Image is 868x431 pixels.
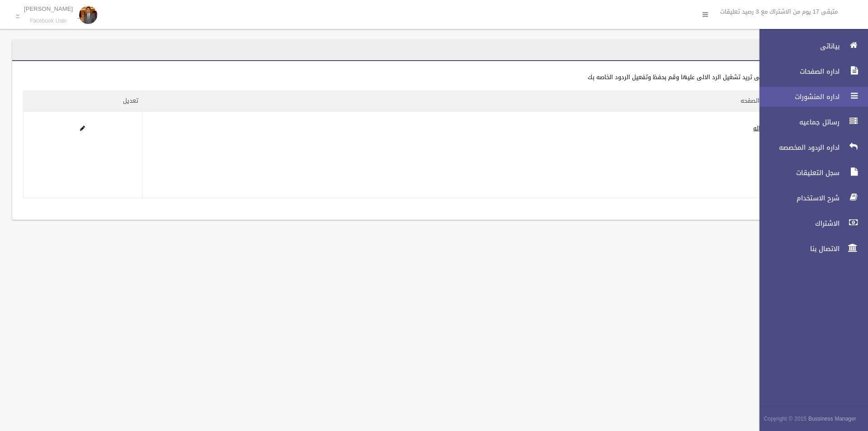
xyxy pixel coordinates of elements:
a: اداره المنشورات [752,87,868,107]
span: اداره المنشورات [752,92,842,101]
span: اداره الردود المخصصه [752,143,842,152]
span: سجل التعليقات [752,168,842,177]
a: Edit [80,123,85,134]
span: Copyright © 2015 [764,414,807,424]
a: شرح الاستخدام [752,188,868,208]
a: اداره الصفحات [752,62,868,81]
small: Facebook User [24,18,73,24]
a: الاشتراك [752,213,868,233]
span: اداره الصفحات [752,67,842,76]
a: الاتصال بنا [752,239,868,259]
th: تعديل [24,91,142,112]
p: [PERSON_NAME] [24,5,73,12]
a: رسائل جماعيه [752,112,868,132]
div: اضغط على الصفحه التى تريد تشغيل الرد الالى عليها وقم بحفظ وتفعيل الردود الخاصه بك [23,72,816,83]
a: بياناتى [752,36,868,56]
span: شرح الاستخدام [752,194,842,203]
a: فعاله [753,123,768,134]
strong: Bussiness Manager [808,414,856,424]
span: الاتصال بنا [752,244,842,253]
a: سجل التعليقات [752,163,868,183]
a: اداره الردود المخصصه [752,137,868,157]
span: رسائل جماعيه [752,118,842,127]
span: الاشتراك [752,219,842,228]
th: حاله الصفحه [142,91,776,112]
span: بياناتى [752,42,842,51]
